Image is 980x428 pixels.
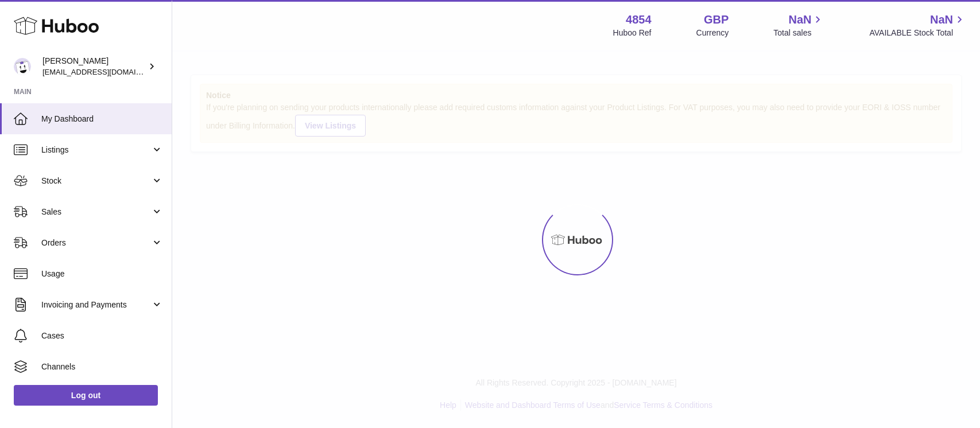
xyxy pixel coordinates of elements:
span: Sales [41,207,151,217]
span: AVAILABLE Stock Total [869,28,966,38]
span: NaN [930,12,953,28]
span: NaN [788,12,811,28]
span: Orders [41,238,151,248]
img: jimleo21@yahoo.gr [14,58,31,75]
a: NaN Total sales [773,12,824,38]
span: Total sales [773,28,824,38]
a: NaN AVAILABLE Stock Total [869,12,966,38]
span: Cases [41,330,163,341]
span: Channels [41,361,163,372]
span: My Dashboard [41,114,163,124]
strong: 4854 [626,12,652,28]
div: Currency [696,28,729,38]
div: [PERSON_NAME] [42,56,146,77]
div: Huboo Ref [613,28,652,38]
span: Invoicing and Payments [41,299,151,310]
a: Log out [14,385,158,406]
span: Listings [41,145,151,155]
span: Stock [41,176,151,186]
span: Usage [41,269,163,279]
strong: GBP [704,12,729,28]
span: [EMAIL_ADDRESS][DOMAIN_NAME] [42,67,169,76]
